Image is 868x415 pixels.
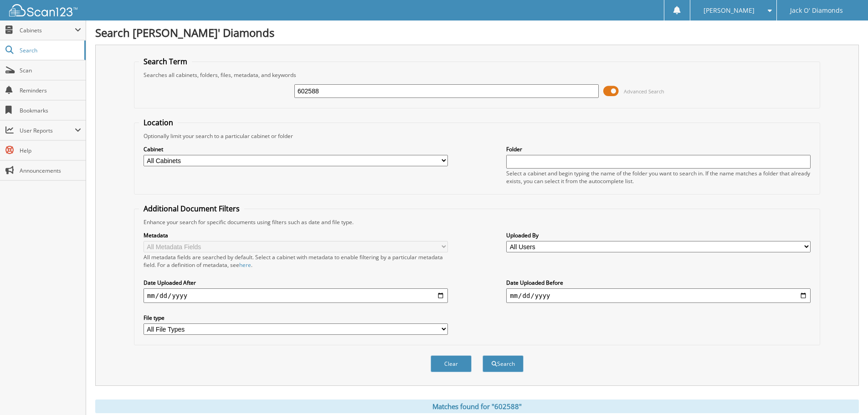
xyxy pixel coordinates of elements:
[20,46,80,54] span: Search
[144,253,448,269] div: All metadata fields are searched by default. Select a cabinet with metadata to enable filtering b...
[95,25,859,40] h1: Search [PERSON_NAME]' Diamonds
[20,67,81,74] span: Scan
[20,87,81,94] span: Reminders
[144,279,448,287] label: Date Uploaded After
[704,8,755,13] span: [PERSON_NAME]
[624,88,664,95] span: Advanced Search
[144,231,448,239] label: Metadata
[20,107,81,114] span: Bookmarks
[20,167,81,174] span: Announcements
[20,127,75,134] span: User Reports
[139,218,815,226] div: Enhance your search for specific documents using filters such as date and file type.
[20,26,75,34] span: Cabinets
[139,204,244,214] legend: Additional Document Filters
[9,4,77,16] img: scan123-logo-white.svg
[139,118,178,128] legend: Location
[144,314,448,322] label: File type
[483,355,524,372] button: Search
[431,355,472,372] button: Clear
[239,261,251,269] a: here
[20,147,81,154] span: Help
[790,8,843,13] span: Jack O' Diamonds
[506,169,811,185] div: Select a cabinet and begin typing the name of the folder you want to search in. If the name match...
[139,56,192,67] legend: Search Term
[144,145,448,153] label: Cabinet
[139,132,815,140] div: Optionally limit your search to a particular cabinet or folder
[506,145,811,153] label: Folder
[506,231,811,239] label: Uploaded By
[506,279,811,287] label: Date Uploaded Before
[144,288,448,303] input: start
[139,71,815,79] div: Searches all cabinets, folders, files, metadata, and keywords
[95,400,859,413] div: Matches found for "602588"
[506,288,811,303] input: end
